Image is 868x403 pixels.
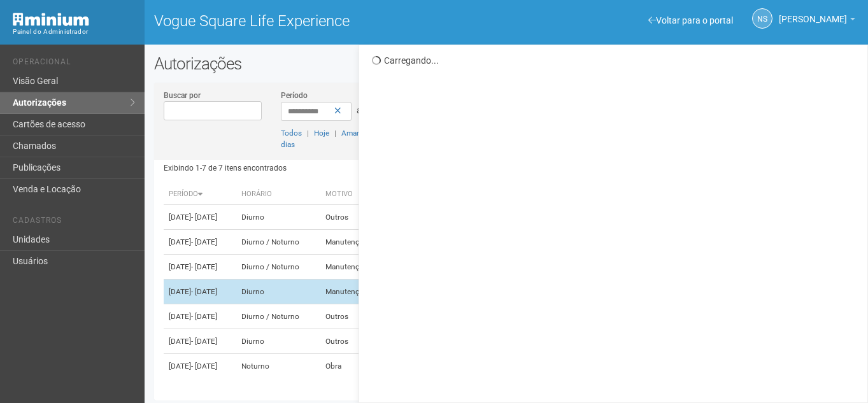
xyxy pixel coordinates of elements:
[357,105,362,115] span: a
[648,15,733,25] a: Voltar para o portal
[281,129,302,138] a: Todos
[191,213,217,222] span: - [DATE]
[779,2,847,24] span: Nicolle Silva
[236,304,320,329] td: Diurno / Noturno
[191,287,217,296] span: - [DATE]
[752,8,772,29] a: NS
[164,205,236,230] td: [DATE]
[191,362,217,371] span: - [DATE]
[236,354,320,379] td: Noturno
[13,13,89,26] img: Minium
[320,329,385,354] td: Outros
[164,304,236,329] td: [DATE]
[164,159,503,178] div: Exibindo 1-7 de 7 itens encontrados
[236,279,320,304] td: Diurno
[320,255,385,279] td: Manutenção
[281,90,308,101] label: Período
[236,205,320,230] td: Diurno
[320,205,385,230] td: Outros
[164,255,236,279] td: [DATE]
[164,184,236,205] th: Período
[307,129,309,138] span: |
[164,279,236,304] td: [DATE]
[236,184,320,205] th: Horário
[164,230,236,255] td: [DATE]
[314,129,329,138] a: Hoje
[372,55,858,66] div: Carregando...
[779,16,855,26] a: [PERSON_NAME]
[191,262,217,271] span: - [DATE]
[320,230,385,255] td: Manutenção
[154,13,497,29] h1: Vogue Square Life Experience
[154,54,858,73] h2: Autorizações
[191,337,217,346] span: - [DATE]
[334,129,336,138] span: |
[320,279,385,304] td: Manutenção
[13,57,135,71] li: Operacional
[164,90,201,101] label: Buscar por
[320,304,385,329] td: Outros
[191,312,217,321] span: - [DATE]
[236,230,320,255] td: Diurno / Noturno
[236,329,320,354] td: Diurno
[191,237,217,246] span: - [DATE]
[13,26,135,38] div: Painel do Administrador
[341,129,369,138] a: Amanhã
[320,354,385,379] td: Obra
[236,255,320,279] td: Diurno / Noturno
[320,184,385,205] th: Motivo
[164,329,236,354] td: [DATE]
[164,354,236,379] td: [DATE]
[13,216,135,229] li: Cadastros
